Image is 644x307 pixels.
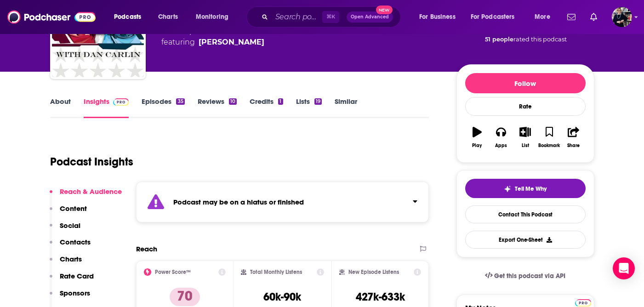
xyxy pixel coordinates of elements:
[485,36,513,43] span: 51 people
[50,289,90,306] button: Sponsors
[564,9,579,25] a: Show notifications dropdown
[513,121,537,154] button: List
[50,221,80,238] button: Social
[335,97,357,118] a: Similar
[561,121,585,154] button: Share
[60,238,91,246] p: Contacts
[50,155,133,169] h1: Podcast Insights
[465,205,586,223] a: Contact This Podcast
[272,10,322,24] input: Search podcasts, credits, & more...
[612,7,632,27] span: Logged in as ndewey
[255,6,410,28] div: Search podcasts, credits, & more...
[173,198,304,206] strong: Podcast may be on a hiatus or finished
[170,288,200,306] p: 70
[60,204,87,213] p: Content
[136,244,157,253] h2: Reach
[50,272,94,289] button: Rate Card
[278,98,283,105] div: 1
[60,272,94,280] p: Rate Card
[419,11,456,23] span: For Business
[471,11,515,23] span: For Podcasters
[176,98,184,105] div: 35
[465,10,528,24] button: open menu
[158,11,178,23] span: Charts
[161,26,264,48] div: A podcast
[250,269,302,275] h2: Total Monthly Listens
[465,121,489,154] button: Play
[189,10,240,24] button: open menu
[535,11,550,23] span: More
[472,143,482,148] div: Play
[613,257,635,279] div: Open Intercom Messenger
[575,299,591,307] img: Podchaser Pro
[229,98,237,105] div: 10
[351,15,389,19] span: Open Advanced
[612,7,632,27] button: Show profile menu
[155,269,191,275] h2: Power Score™
[50,204,87,221] button: Content
[575,298,591,307] a: Pro website
[504,185,511,193] img: tell me why sparkle
[50,255,82,272] button: Charts
[161,37,264,48] span: featuring
[108,10,153,24] button: open menu
[84,97,129,118] a: InsightsPodchaser Pro
[136,182,429,222] section: Click to expand status details
[60,187,122,196] p: Reach & Audience
[50,187,122,204] button: Reach & Audience
[348,269,399,275] h2: New Episode Listens
[465,97,586,116] div: Rate
[494,272,565,280] span: Get this podcast via API
[537,121,561,154] button: Bookmark
[567,143,580,148] div: Share
[263,290,301,304] h3: 60k-90k
[522,143,529,148] div: List
[152,10,183,24] a: Charts
[60,289,90,297] p: Sponsors
[314,98,322,105] div: 19
[612,7,632,27] img: User Profile
[538,143,560,148] div: Bookmark
[495,143,507,148] div: Apps
[113,98,129,106] img: Podchaser Pro
[114,11,141,23] span: Podcasts
[587,9,601,25] a: Show notifications dropdown
[413,10,467,24] button: open menu
[489,121,513,154] button: Apps
[7,8,96,26] img: Podchaser - Follow, Share and Rate Podcasts
[478,265,573,287] a: Get this podcast via API
[528,10,562,24] button: open menu
[322,11,339,23] span: ⌘ K
[356,290,405,304] h3: 427k-633k
[376,6,393,14] span: New
[50,97,71,118] a: About
[250,97,283,118] a: Credits1
[60,221,80,230] p: Social
[199,37,264,48] a: Dan Carlin
[465,179,586,198] button: tell me why sparkleTell Me Why
[50,238,91,255] button: Contacts
[515,185,547,193] span: Tell Me Why
[196,11,228,23] span: Monitoring
[465,231,586,249] button: Export One-Sheet
[465,73,586,93] button: Follow
[142,97,184,118] a: Episodes35
[347,11,393,23] button: Open AdvancedNew
[198,97,237,118] a: Reviews10
[513,36,567,43] span: rated this podcast
[296,97,322,118] a: Lists19
[60,255,82,263] p: Charts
